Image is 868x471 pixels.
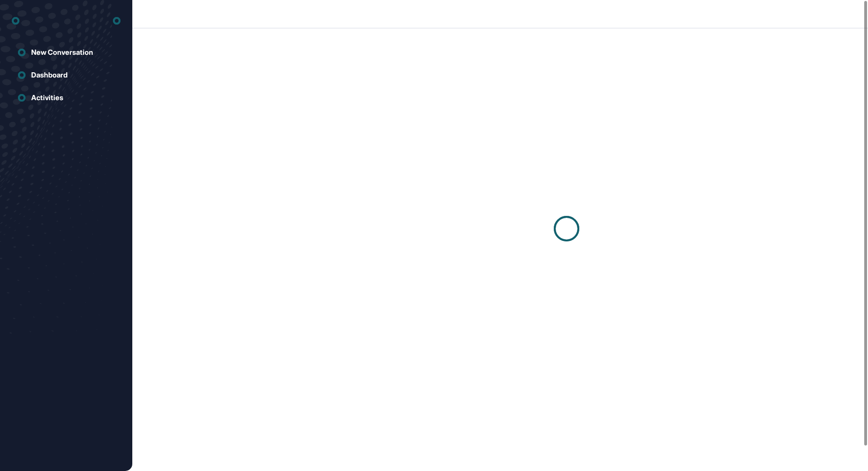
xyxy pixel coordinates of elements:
div: entrapeer-logo [12,13,19,28]
div: Activities [31,94,63,102]
div: New Conversation [31,48,93,57]
a: Dashboard [12,66,120,85]
a: Activities [12,88,120,107]
div: Dashboard [31,71,68,79]
a: New Conversation [12,43,120,62]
